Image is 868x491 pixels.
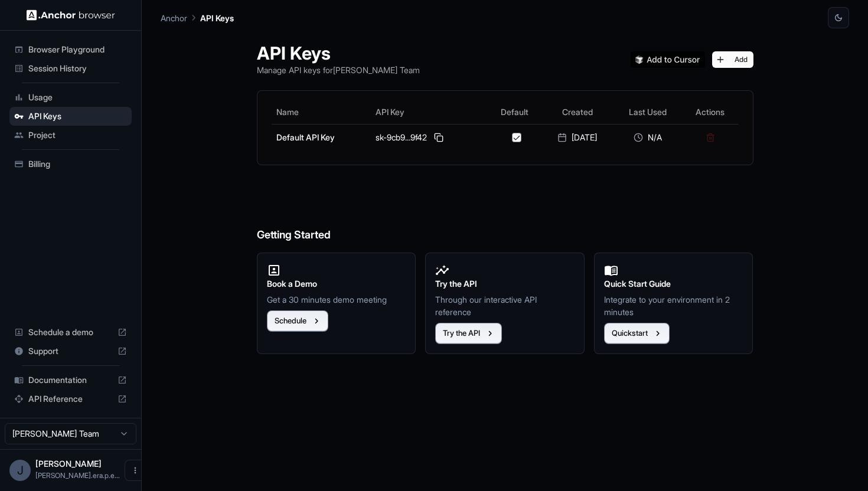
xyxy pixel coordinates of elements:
div: [DATE] [546,132,608,143]
p: Anchor [161,12,187,24]
div: Usage [9,88,132,107]
td: Default API Key [272,124,371,150]
th: Name [272,100,371,124]
div: API Reference [9,389,132,408]
div: Browser Playground [9,40,132,59]
div: N/A [618,132,677,143]
span: Billing [28,158,127,170]
button: Add [712,51,753,68]
button: Schedule [267,310,328,332]
button: Quickstart [604,323,670,344]
span: Usage [28,91,127,103]
h2: Book a Demo [267,277,406,290]
span: t.rump.era.p.e.r.s.c.m.83.7@gmail.com [35,471,120,480]
span: Project [28,129,127,141]
p: Get a 30 minutes demo meeting [267,293,406,306]
div: Schedule a demo [9,323,132,342]
div: J [9,460,31,481]
span: API Keys [28,110,127,122]
th: Last Used [613,100,682,124]
nav: breadcrumb [161,11,234,24]
button: Copy API key [432,130,446,145]
p: Manage API keys for [PERSON_NAME] Team [257,64,420,76]
p: Integrate to your environment in 2 minutes [604,293,743,318]
div: Session History [9,59,132,78]
th: API Key [371,100,487,124]
h2: Try the API [435,277,575,290]
p: API Keys [200,12,234,24]
span: Session History [28,63,127,74]
span: API Reference [28,393,113,405]
div: API Keys [9,107,132,126]
img: Add anchorbrowser MCP server to Cursor [631,51,705,68]
span: Browser Playground [28,44,127,55]
div: Support [9,342,132,361]
div: Documentation [9,371,132,389]
p: Through our interactive API reference [435,293,575,318]
th: Default [487,100,541,124]
th: Actions [682,100,738,124]
div: sk-9cb9...9f42 [376,130,482,145]
span: John Doe [35,459,102,469]
img: Anchor Logo [27,9,115,21]
span: Schedule a demo [28,326,113,338]
button: Try the API [435,323,502,344]
h6: Getting Started [257,179,753,244]
span: Documentation [28,374,113,386]
div: Project [9,126,132,145]
h2: Quick Start Guide [604,277,743,290]
div: Billing [9,155,132,174]
th: Created [541,100,613,124]
button: Open menu [125,460,146,481]
h1: API Keys [257,42,420,64]
span: Support [28,345,113,357]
